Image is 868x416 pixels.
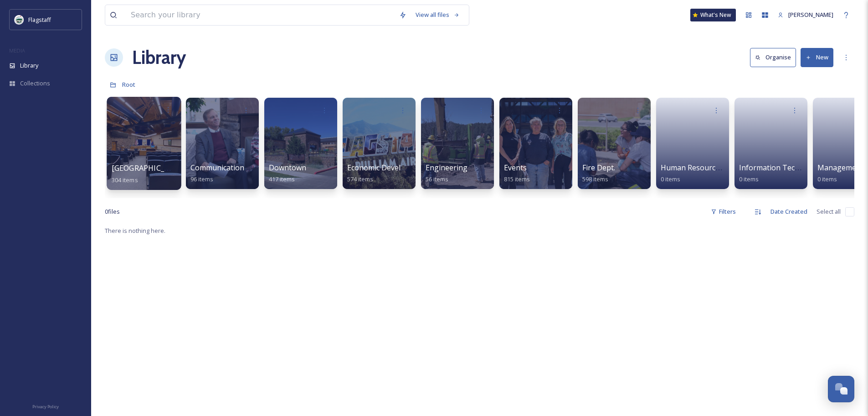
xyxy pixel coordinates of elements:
a: [GEOGRAPHIC_DATA]304 items [112,164,186,184]
button: Organise [750,48,796,67]
span: 96 items [190,175,213,183]
span: Communication & Civic Engagement [190,163,313,173]
button: New [801,48,833,67]
span: 574 items [347,175,373,183]
span: Library [20,61,38,70]
span: Economic Development [347,163,427,173]
a: Information Technologies0 items [739,163,829,183]
span: [GEOGRAPHIC_DATA] [112,163,186,173]
span: Information Technologies [739,163,829,173]
span: There is nothing here. [105,226,165,235]
span: 0 items [817,175,837,183]
span: 598 items [582,175,608,183]
a: [PERSON_NAME] [773,6,838,24]
span: Events [504,163,527,173]
span: Root [122,80,135,89]
span: Flagstaff [28,16,51,24]
img: images%20%282%29.jpeg [15,15,24,24]
a: Communication & Civic Engagement96 items [190,163,313,183]
a: Root [122,79,135,90]
span: 0 file s [105,207,120,216]
span: Engineering [426,163,467,173]
span: 304 items [112,175,138,184]
a: Downtown417 items [269,163,306,183]
span: Select all [817,207,841,216]
span: 815 items [504,175,530,183]
a: Library [132,44,186,71]
span: [PERSON_NAME] [788,11,833,19]
span: 56 items [426,175,448,183]
div: Filters [706,203,740,221]
div: Date Created [766,203,812,221]
span: Fire Dept. [582,163,615,173]
span: Privacy Policy [32,404,59,410]
span: 417 items [269,175,295,183]
button: Open Chat [828,376,854,402]
span: Collections [20,79,50,88]
a: Economic Development574 items [347,163,427,183]
input: Search your library [126,5,395,25]
span: Downtown [269,163,306,173]
a: Engineering56 items [426,163,467,183]
a: Privacy Policy [32,400,59,411]
span: 0 items [739,175,759,183]
span: MEDIA [9,47,25,54]
span: Human Resources & Risk Management [661,163,794,173]
a: What's New [690,9,736,21]
a: Fire Dept.598 items [582,163,615,183]
a: Human Resources & Risk Management0 items [661,163,794,183]
a: Events815 items [504,163,530,183]
a: Organise [750,48,801,67]
span: 0 items [661,175,680,183]
a: View all files [411,6,464,24]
